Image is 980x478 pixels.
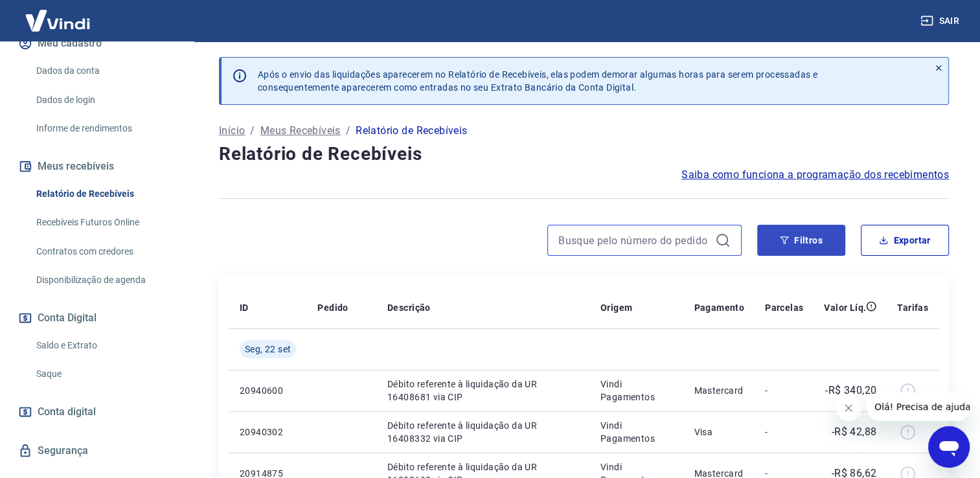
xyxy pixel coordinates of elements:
[258,68,817,94] p: Após o envio das liquidações aparecerem no Relatório de Recebíveis, elas podem demorar algumas ho...
[16,29,178,58] button: Meu cadastro
[897,301,928,314] p: Tarifas
[31,58,178,84] a: Dados da conta
[694,384,744,397] p: Mastercard
[31,181,178,207] a: Relatório de Recebíveis
[31,238,178,265] a: Contratos com credores
[31,115,178,142] a: Informe de rendimentos
[219,141,949,167] h4: Relatório de Recebíveis
[600,419,673,445] p: Vindi Pagamentos
[387,378,580,404] p: Débito referente à liquidação da UR 16408681 via CIP
[600,301,632,314] p: Origem
[558,231,710,250] input: Busque pelo número do pedido
[240,384,297,397] p: 20940600
[765,426,803,438] p: -
[765,301,803,314] p: Parcelas
[31,267,178,293] a: Disponibilização de agenda
[346,123,350,139] p: /
[31,87,178,113] a: Dados de login
[928,426,970,468] iframe: Botão para abrir a janela de mensagens
[250,123,255,139] p: /
[31,332,178,359] a: Saldo e Extrato
[600,378,673,404] p: Vindi Pagamentos
[38,403,96,421] span: Conta digital
[219,123,245,139] a: Início
[694,426,744,438] p: Visa
[867,393,970,421] iframe: Mensagem da empresa
[757,225,845,256] button: Filtros
[918,9,964,33] button: Sair
[16,1,100,40] img: Vindi
[825,383,876,398] p: -R$ 340,20
[387,419,580,445] p: Débito referente à liquidação da UR 16408332 via CIP
[31,361,178,387] a: Saque
[317,301,348,314] p: Pedido
[861,225,949,256] button: Exportar
[16,398,178,426] a: Conta digital
[832,424,877,440] p: -R$ 42,88
[8,9,109,19] span: Olá! Precisa de ajuda?
[240,301,249,314] p: ID
[836,395,861,421] iframe: Fechar mensagem
[16,304,178,332] button: Conta Digital
[681,167,949,183] a: Saiba como funciona a programação dos recebimentos
[387,301,431,314] p: Descrição
[16,437,178,465] a: Segurança
[694,301,744,314] p: Pagamento
[245,343,291,356] span: Seg, 22 set
[31,209,178,236] a: Recebíveis Futuros Online
[16,152,178,181] button: Meus recebíveis
[824,301,866,314] p: Valor Líq.
[260,123,341,139] a: Meus Recebíveis
[240,426,297,438] p: 20940302
[765,384,803,397] p: -
[356,123,467,139] p: Relatório de Recebíveis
